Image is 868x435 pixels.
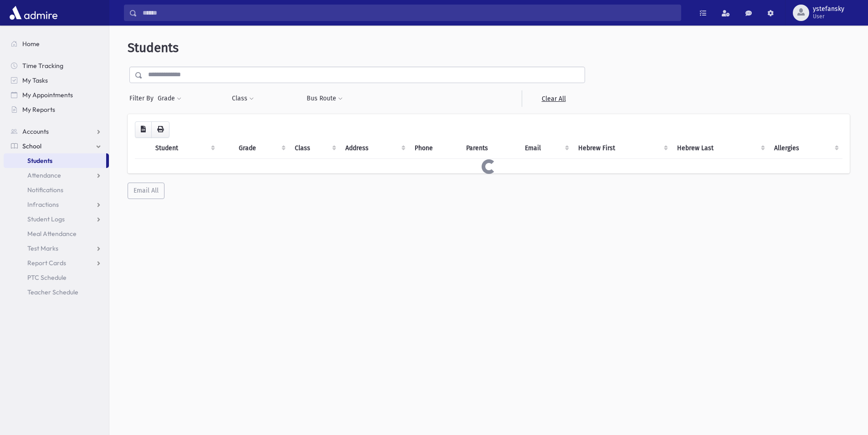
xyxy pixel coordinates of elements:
[4,256,109,270] a: Report Cards
[340,138,409,159] th: Address
[129,94,157,103] span: Filter By
[157,90,182,107] button: Grade
[4,37,109,51] a: Home
[4,226,109,241] a: Meal Attendance
[409,138,461,159] th: Phone
[27,200,59,209] span: Infractions
[22,127,49,136] span: Accounts
[27,244,58,252] span: Test Marks
[7,4,60,22] img: AdmirePro
[4,139,109,153] a: School
[289,138,340,159] th: Class
[672,138,769,159] th: Hebrew Last
[4,241,109,256] a: Test Marks
[22,91,73,99] span: My Appointments
[22,105,55,114] span: My Reports
[519,138,573,159] th: Email
[233,138,289,159] th: Grade
[137,5,681,21] input: Search
[22,76,48,84] span: My Tasks
[461,138,519,159] th: Parents
[27,230,77,238] span: Meal Attendance
[22,62,63,70] span: Time Tracking
[769,138,842,159] th: Allergies
[27,157,52,165] span: Students
[813,5,844,13] span: ystefansky
[4,183,109,197] a: Notifications
[522,90,585,107] a: Clear All
[4,124,109,139] a: Accounts
[27,171,61,179] span: Attendance
[128,183,164,199] button: Email All
[27,259,66,267] span: Report Cards
[4,168,109,183] a: Attendance
[4,153,106,168] a: Students
[27,186,63,194] span: Notifications
[813,13,844,20] span: User
[4,197,109,212] a: Infractions
[135,121,152,138] button: CSV
[4,88,109,102] a: My Appointments
[151,121,169,138] button: Print
[4,102,109,117] a: My Reports
[4,270,109,285] a: PTC Schedule
[27,273,67,282] span: PTC Schedule
[306,90,343,107] button: Bus Route
[150,138,219,159] th: Student
[4,58,109,73] a: Time Tracking
[4,285,109,299] a: Teacher Schedule
[27,215,65,223] span: Student Logs
[128,40,179,55] span: Students
[4,73,109,88] a: My Tasks
[22,40,40,48] span: Home
[231,90,254,107] button: Class
[573,138,671,159] th: Hebrew First
[4,212,109,226] a: Student Logs
[22,142,41,150] span: School
[27,288,78,296] span: Teacher Schedule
